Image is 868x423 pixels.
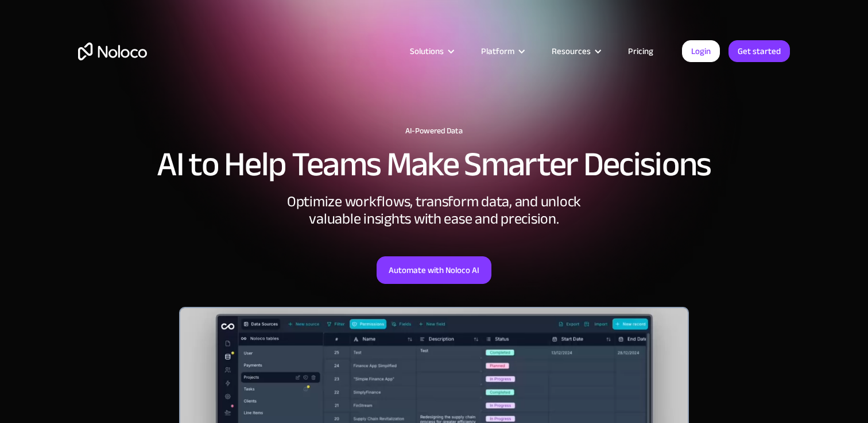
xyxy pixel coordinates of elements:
[377,256,491,284] a: Automate with Noloco AI
[614,44,668,59] a: Pricing
[467,44,537,59] div: Platform
[481,44,514,59] div: Platform
[410,44,444,59] div: Solutions
[552,44,591,59] div: Resources
[682,40,720,62] a: Login
[78,126,790,136] h1: AI-Powered Data
[262,193,606,228] div: Optimize workflows, transform data, and unlock valuable insights with ease and precision.
[728,40,790,62] a: Get started
[537,44,614,59] div: Resources
[396,44,467,59] div: Solutions
[78,43,147,60] a: home
[78,147,790,182] h2: AI to Help Teams Make Smarter Decisions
